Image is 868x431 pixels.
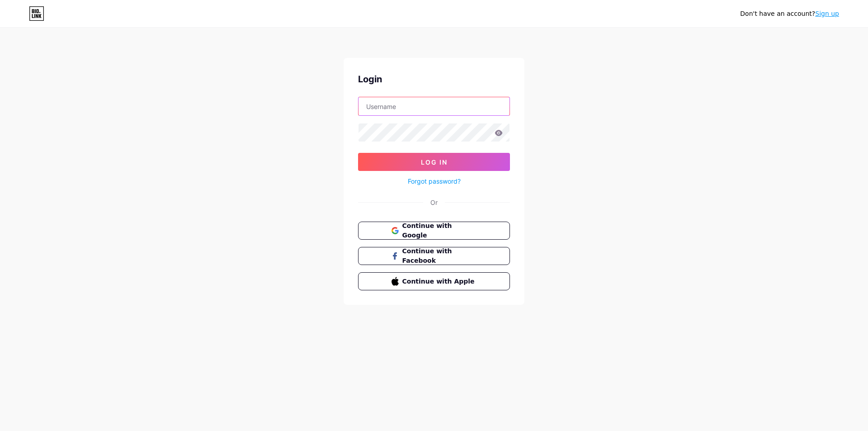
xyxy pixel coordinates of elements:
[421,158,448,166] span: Log In
[358,72,510,86] div: Login
[402,246,477,265] span: Continue with Facebook
[430,198,438,207] div: Or
[740,9,839,19] div: Don't have an account?
[402,277,477,286] span: Continue with Apple
[358,222,510,240] button: Continue with Google
[815,10,839,17] a: Sign up
[408,176,461,186] a: Forgot password?
[358,153,510,171] button: Log In
[358,272,510,290] button: Continue with Apple
[359,97,509,115] input: Username
[402,221,477,240] span: Continue with Google
[358,247,510,265] button: Continue with Facebook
